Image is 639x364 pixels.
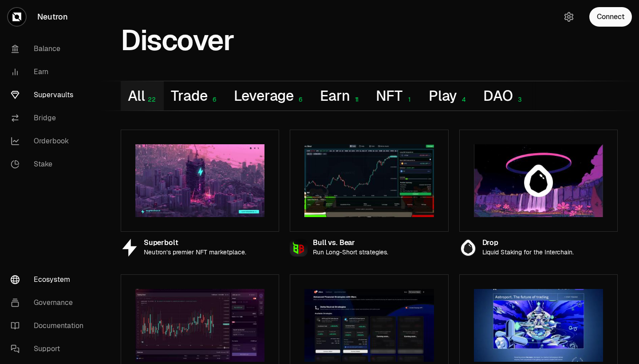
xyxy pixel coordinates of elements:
div: 6 [208,96,220,103]
a: Support [4,337,96,360]
img: Bull vs. Bear preview image [304,144,434,217]
div: 6 [294,96,306,103]
div: 1 [402,96,414,103]
div: Superbolt [144,239,246,247]
p: Run Long-Short strategies. [313,249,388,256]
div: 4 [457,96,469,103]
img: Mars preview image [135,289,264,362]
a: Governance [4,291,96,314]
h1: Discover [121,28,234,52]
button: DAO [476,81,532,111]
a: Orderbook [4,130,96,153]
div: 11 [350,96,362,103]
div: 22 [145,96,157,103]
img: Astroport preview image [474,289,603,362]
img: Delta Mars preview image [304,289,434,362]
button: Trade [164,81,226,111]
button: NFT [369,81,421,111]
a: Earn [4,60,96,83]
button: Connect [589,7,632,27]
img: Superbolt preview image [135,144,264,217]
div: Bull vs. Bear [313,239,388,247]
button: Play [422,81,476,111]
div: Drop [482,239,574,247]
a: Balance [4,37,96,60]
button: Leverage [227,81,313,111]
a: Ecosystem [4,268,96,291]
p: Neutron’s premier NFT marketplace. [144,249,246,256]
a: Stake [4,153,96,176]
a: Documentation [4,314,96,337]
div: 3 [513,96,525,103]
button: Earn [313,81,369,111]
a: Bridge [4,107,96,130]
p: Liquid Staking for the Interchain. [482,249,574,256]
button: All [121,81,164,111]
a: Supervaults [4,83,96,107]
img: Drop preview image [474,144,603,217]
